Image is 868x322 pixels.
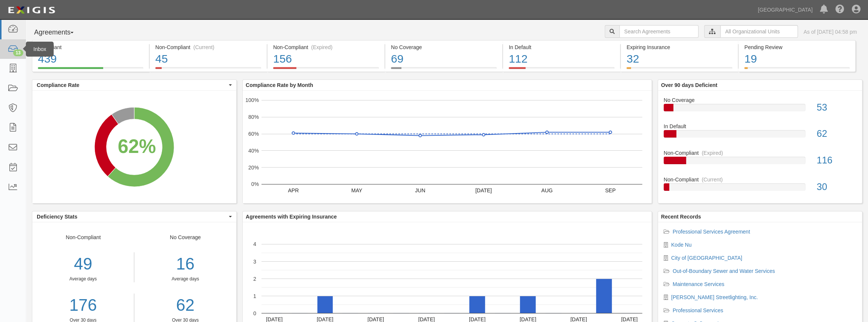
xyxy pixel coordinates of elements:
div: Compliant [38,43,143,51]
div: 30 [811,180,862,194]
a: [PERSON_NAME] Streetlighting, Inc. [671,294,758,300]
a: [GEOGRAPHIC_DATA] [754,2,816,17]
text: 4 [253,241,256,247]
div: 13 [13,49,23,56]
div: 19 [744,51,850,67]
div: 53 [811,101,862,114]
div: 439 [38,51,143,67]
b: Over 90 days Deficient [661,82,717,88]
div: Non-Compliant [658,176,862,183]
text: [DATE] [475,187,492,193]
div: 62% [118,133,156,160]
a: Non-Compliant(Expired)116 [664,149,856,176]
div: 112 [509,51,614,67]
span: Compliance Rate [37,81,227,89]
button: Deficiency Stats [32,211,236,222]
span: Deficiency Stats [37,213,227,220]
a: Maintenance Services [673,281,724,287]
div: (Expired) [311,43,332,51]
i: Help Center - Complianz [835,5,844,14]
input: All Organizational Units [720,25,798,38]
div: In Default [658,123,862,130]
text: 0% [251,181,259,187]
div: Non-Compliant [658,149,862,157]
svg: A chart. [243,91,652,203]
a: No Coverage69 [385,67,502,73]
text: APR [288,187,299,193]
a: City of [GEOGRAPHIC_DATA] [671,255,742,261]
div: As of [DATE] 04:58 pm [803,28,857,36]
text: AUG [541,187,553,193]
text: 20% [248,164,259,170]
a: Professional Services [673,307,723,313]
div: Non-Compliant (Current) [155,43,261,51]
a: Pending Review19 [739,67,856,73]
div: 16 [140,252,231,276]
button: Compliance Rate [32,80,236,90]
div: (Current) [193,43,214,51]
div: (Expired) [701,149,723,157]
a: 62 [140,294,231,317]
a: Professional Services Agreement [673,229,750,235]
div: 69 [391,51,497,67]
div: 49 [32,252,134,276]
a: In Default112 [503,67,620,73]
svg: A chart. [32,91,236,203]
a: Non-Compliant(Current)45 [150,67,267,73]
div: Average days [32,276,134,282]
text: 60% [248,131,259,137]
div: In Default [509,43,614,51]
text: 2 [253,276,256,282]
text: MAY [351,187,362,193]
div: 45 [155,51,261,67]
div: No Coverage [658,96,862,104]
div: Non-Compliant (Expired) [273,43,379,51]
text: 100% [245,97,259,103]
text: JUN [415,187,425,193]
div: Average days [140,276,231,282]
a: Non-Compliant(Expired)156 [267,67,384,73]
div: Expiring Insurance [626,43,732,51]
div: (Current) [701,176,722,183]
div: No Coverage [391,43,497,51]
b: Agreements with Expiring Insurance [246,214,337,220]
a: No Coverage53 [664,96,856,123]
button: Agreements [32,25,88,40]
text: 0 [253,310,256,316]
a: Expiring Insurance32 [621,67,738,73]
text: 40% [248,148,259,154]
div: 156 [273,51,379,67]
text: 1 [253,293,256,299]
img: logo-5460c22ac91f19d4615b14bd174203de0afe785f0fc80cf4dbbc73dc1793850b.png [6,3,57,17]
div: 62 [811,127,862,141]
text: 3 [253,258,256,264]
div: Inbox [26,42,54,57]
div: Pending Review [744,43,850,51]
input: Search Agreements [619,25,698,38]
a: In Default62 [664,123,856,149]
a: 176 [32,294,134,317]
text: SEP [605,187,616,193]
b: Recent Records [661,214,701,220]
div: 116 [811,154,862,167]
a: Out-of-Boundary Sewer and Water Services [673,268,775,274]
text: 80% [248,114,259,120]
a: Non-Compliant(Current)30 [664,176,856,197]
a: Kode Nu [671,242,691,248]
div: 32 [626,51,732,67]
b: Compliance Rate by Month [246,82,313,88]
a: Compliant439 [32,67,149,73]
